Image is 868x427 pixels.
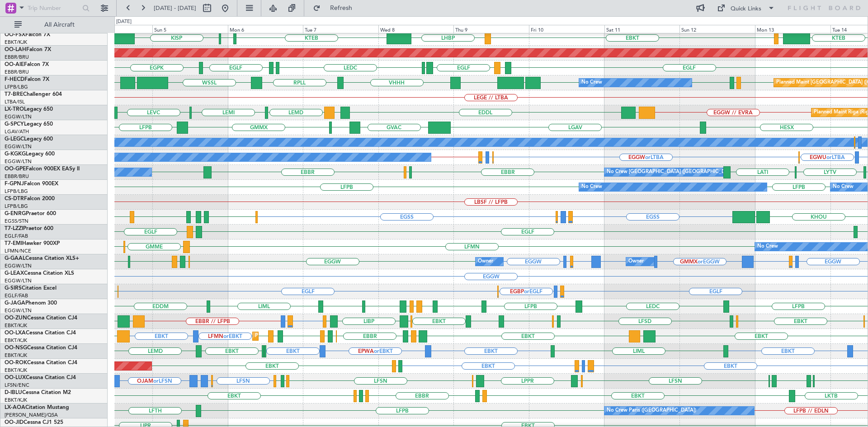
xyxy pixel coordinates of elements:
a: EGGW/LTN [5,113,32,120]
a: LX-TROLegacy 650 [5,107,53,112]
span: CS-DTR [5,196,24,202]
a: EGGW/LTN [5,143,32,150]
a: OO-ROKCessna Citation CJ4 [5,360,77,366]
span: OO-ZUN [5,315,27,321]
button: Refresh [309,1,363,15]
span: T7-BRE [5,92,23,97]
div: No Crew [581,76,602,89]
span: OO-JID [5,420,24,425]
div: [DATE] [116,18,132,26]
a: EGGW/LTN [5,307,32,314]
a: EBKT/KJK [5,367,27,374]
a: LFSN/ENC [5,382,29,389]
a: OO-AIEFalcon 7X [5,62,49,67]
div: Mon 13 [755,25,830,33]
div: No Crew [757,240,778,253]
a: [PERSON_NAME]/QSA [5,412,58,418]
div: Fri 10 [529,25,604,33]
button: All Aircraft [10,18,98,32]
div: Wed 8 [378,25,454,33]
span: T7-EMI [5,241,22,246]
span: LX-AOA [5,405,25,410]
a: OO-LUXCessna Citation CJ4 [5,375,76,380]
a: EGLF/FAB [5,292,28,299]
a: EBBR/BRU [5,54,29,61]
a: CS-DTRFalcon 2000 [5,196,55,202]
span: G-SIRS [5,286,22,291]
a: EBKT/KJK [5,337,27,344]
div: Tue 7 [303,25,378,33]
div: Quick Links [731,5,761,14]
a: LFPB/LBG [5,188,28,195]
a: LGAV/ATH [5,128,29,135]
a: EGGW/LTN [5,277,32,284]
a: OO-FSXFalcon 7X [5,32,50,38]
span: OO-AIE [5,62,24,67]
a: EBBR/BRU [5,173,29,180]
div: No Crew Paris ([GEOGRAPHIC_DATA]) [607,404,696,418]
a: EGLF/FAB [5,233,28,239]
a: EGSS/STN [5,218,28,225]
span: T7-LZZI [5,226,23,231]
span: G-GAAL [5,256,25,261]
span: OO-FSX [5,32,25,38]
a: LFMN/NCE [5,248,31,254]
a: T7-BREChallenger 604 [5,92,62,97]
span: D-IBLU [5,390,22,395]
span: All Aircraft [24,22,95,28]
span: LX-TRO [5,107,24,112]
a: EBKT/KJK [5,39,27,46]
a: G-LEGCLegacy 600 [5,136,53,142]
a: OO-GPEFalcon 900EX EASy II [5,166,80,172]
span: G-LEGC [5,136,24,142]
div: Sat 4 [77,25,152,33]
a: T7-EMIHawker 900XP [5,241,60,246]
span: F-GPNJ [5,181,24,187]
a: OO-LAHFalcon 7X [5,47,51,52]
a: G-KGKGLegacy 600 [5,151,55,157]
span: OO-LAH [5,47,26,52]
a: EGGW/LTN [5,158,32,165]
a: OO-LXACessna Citation CJ4 [5,330,76,336]
div: Planned Maint Kortrijk-[GEOGRAPHIC_DATA] [255,329,360,343]
a: G-SIRSCitation Excel [5,286,57,291]
a: LX-AOACitation Mustang [5,405,69,410]
span: G-JAGA [5,300,25,306]
span: [DATE] - [DATE] [154,4,196,12]
a: EGGW/LTN [5,263,32,269]
div: Owner [628,255,644,268]
div: Sat 11 [604,25,680,33]
a: G-ENRGPraetor 600 [5,211,56,216]
a: G-LEAXCessna Citation XLS [5,271,74,276]
div: Mon 6 [228,25,303,33]
div: Sun 5 [152,25,228,33]
input: Trip Number [28,1,80,15]
span: G-SPCY [5,122,24,127]
a: LFPB/LBG [5,84,28,90]
a: OO-ZUNCessna Citation CJ4 [5,315,77,321]
a: G-SPCYLegacy 650 [5,122,53,127]
div: No Crew [GEOGRAPHIC_DATA] ([GEOGRAPHIC_DATA] National) [607,165,758,179]
a: G-GAALCessna Citation XLS+ [5,256,79,261]
a: F-GPNJFalcon 900EX [5,181,58,187]
div: Thu 9 [453,25,529,33]
span: G-LEAX [5,271,24,276]
span: OO-GPE [5,166,26,172]
a: EBBR/BRU [5,69,29,75]
a: OO-NSGCessna Citation CJ4 [5,345,77,351]
a: D-IBLUCessna Citation M2 [5,390,71,395]
a: G-JAGAPhenom 300 [5,300,57,306]
a: F-HECDFalcon 7X [5,77,49,82]
div: Owner [478,255,493,268]
span: F-HECD [5,77,24,82]
a: T7-LZZIPraetor 600 [5,226,53,231]
span: G-ENRG [5,211,26,216]
span: OO-LUX [5,375,26,380]
div: Sun 12 [679,25,755,33]
a: LFPB/LBG [5,203,28,210]
button: Quick Links [712,1,779,15]
span: G-KGKG [5,151,26,157]
span: OO-ROK [5,360,27,366]
a: LTBA/ISL [5,99,25,105]
a: EBKT/KJK [5,397,27,404]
